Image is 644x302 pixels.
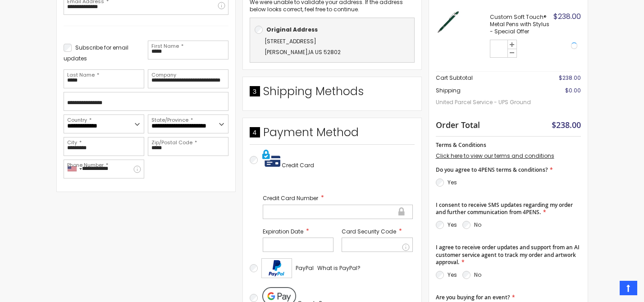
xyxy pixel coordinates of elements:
[64,160,85,178] div: United States: +1
[263,194,413,202] label: Credit Card Number
[559,74,581,82] span: $238.00
[255,36,410,58] div: ,
[436,118,480,130] strong: Order Total
[436,152,554,160] a: Click here to view our terms and conditions
[296,264,314,272] span: PayPal
[448,271,457,279] label: Yes
[64,44,128,62] span: Subscribe for email updates
[342,227,413,236] label: Card Security Code
[436,87,461,94] span: Shipping
[436,166,548,174] span: Do you agree to 4PENS terms & conditions?
[317,263,361,274] a: What is PayPal?
[436,293,510,301] span: Are you buying for an event?
[266,26,318,33] b: Original Address
[570,278,644,302] iframe: Google Customer Reviews
[436,141,486,149] span: Terms & Conditions
[436,71,536,84] th: Cart Subtotal
[282,161,314,169] span: Credit Card
[265,48,308,56] span: [PERSON_NAME]
[397,206,406,217] div: Secure transaction
[474,271,481,279] label: No
[448,221,457,229] label: Yes
[324,48,341,56] span: 52802
[263,227,334,236] label: Expiration Date
[436,94,536,110] span: United Parcel Service - UPS Ground
[262,149,280,167] img: Pay with credit card
[490,14,551,36] strong: Custom Soft Touch® Metal Pens with Stylus - Special Offer
[250,84,415,104] div: Shipping Methods
[553,11,581,22] span: $238.00
[265,37,316,45] span: [STREET_ADDRESS]
[448,178,457,186] label: Yes
[317,264,361,272] span: What is PayPal?
[474,221,481,229] label: No
[309,48,314,56] span: IA
[436,201,573,216] span: I consent to receive SMS updates regarding my order and further communication from 4PENS.
[552,119,581,130] span: $238.00
[315,48,322,56] span: US
[436,9,461,34] img: Custom Soft Touch® Metal Pens with Stylus-Green
[565,87,581,94] span: $0.00
[250,125,415,145] div: Payment Method
[261,258,292,278] img: Acceptance Mark
[436,243,580,265] span: I agree to receive order updates and support from an AI customer service agent to track my order ...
